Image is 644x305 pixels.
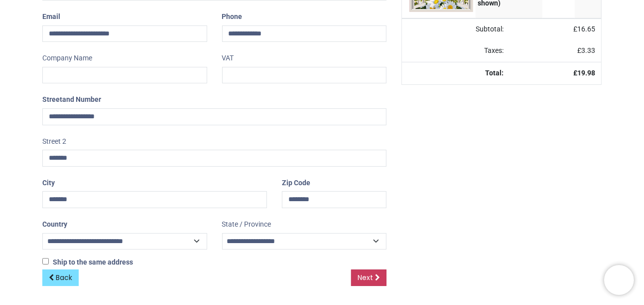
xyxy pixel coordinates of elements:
[222,8,243,25] label: Phone
[577,69,595,77] span: 19.98
[42,8,60,25] label: Email
[42,258,49,265] input: Ship to the same address
[581,46,595,54] span: 3.33
[42,258,133,268] label: Ship to the same address
[42,133,66,150] label: Street 2
[604,265,634,295] iframe: Brevo live chat
[573,25,595,33] span: £
[62,95,101,103] span: and Number
[42,175,55,192] label: City
[402,18,510,40] td: Subtotal:
[577,46,595,54] span: £
[222,50,234,67] label: VAT
[42,50,92,67] label: Company Name
[485,69,504,77] strong: Total:
[222,216,271,233] label: State / Province
[42,216,67,233] label: Country
[56,273,72,283] span: Back
[573,69,595,77] strong: £
[577,25,595,33] span: 16.65
[402,40,510,62] td: Taxes:
[358,273,373,283] span: Next
[42,270,79,287] a: Back
[351,270,386,287] a: Next
[42,91,101,108] label: Street
[282,175,310,192] label: Zip Code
